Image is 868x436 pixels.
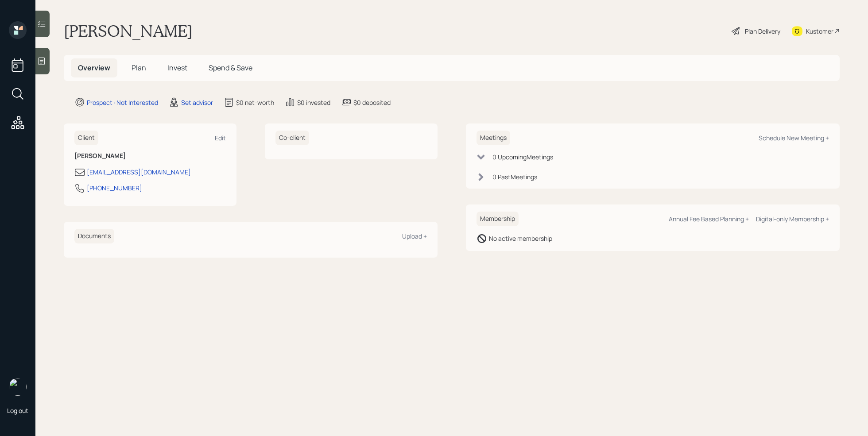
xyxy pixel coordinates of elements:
[74,131,98,145] h6: Client
[275,131,309,145] h6: Co-client
[167,63,187,73] span: Invest
[492,152,553,162] div: 0 Upcoming Meeting s
[402,232,427,240] div: Upload +
[87,167,191,177] div: [EMAIL_ADDRESS][DOMAIN_NAME]
[87,98,158,107] div: Prospect · Not Interested
[9,378,27,396] img: retirable_logo.png
[209,63,252,73] span: Spend & Save
[132,63,146,73] span: Plan
[297,98,330,107] div: $0 invested
[745,27,780,36] div: Plan Delivery
[756,215,829,223] div: Digital-only Membership +
[74,229,114,243] h6: Documents
[78,63,110,73] span: Overview
[759,134,829,142] div: Schedule New Meeting +
[669,215,749,223] div: Annual Fee Based Planning +
[492,172,537,181] div: 0 Past Meeting s
[236,98,274,107] div: $0 net-worth
[74,152,226,160] h6: [PERSON_NAME]
[215,134,226,142] div: Edit
[806,27,833,36] div: Kustomer
[353,98,391,107] div: $0 deposited
[489,234,552,243] div: No active membership
[7,406,28,415] div: Log out
[64,21,193,41] h1: [PERSON_NAME]
[87,183,142,193] div: [PHONE_NUMBER]
[477,212,519,226] h6: Membership
[181,98,213,107] div: Set advisor
[477,131,510,145] h6: Meetings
